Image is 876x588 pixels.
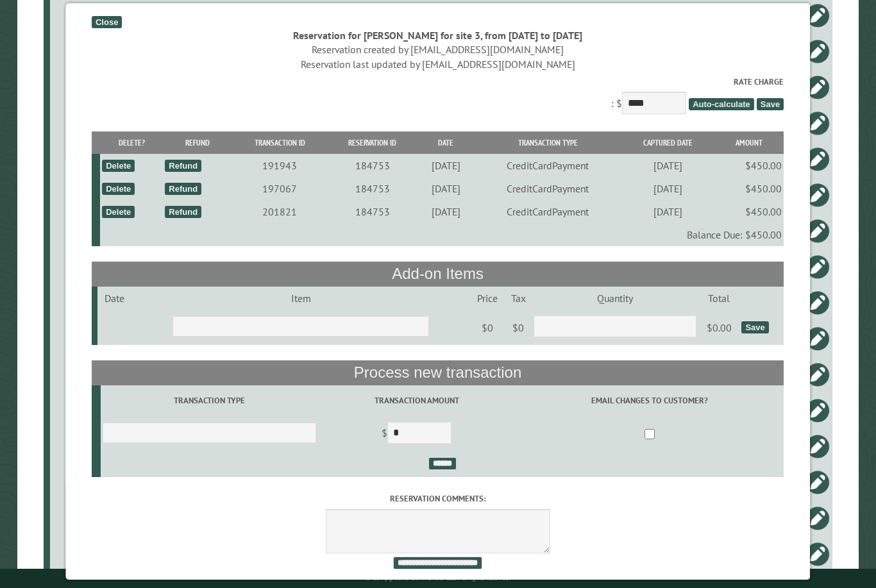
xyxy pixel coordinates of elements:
[55,332,94,345] div: 20
[621,131,714,154] th: Captured Date
[714,177,784,200] td: $450.00
[55,440,94,453] div: 28
[233,131,328,154] th: Transaction ID
[55,296,94,309] div: 29
[92,42,784,56] div: Reservation created by [EMAIL_ADDRESS][DOMAIN_NAME]
[328,200,418,223] td: 184753
[233,154,328,177] td: 191943
[418,177,475,200] td: [DATE]
[92,492,784,505] label: Reservation comments:
[699,310,740,346] td: $0.00
[418,131,475,154] th: Date
[55,260,94,273] div: 27
[475,200,622,223] td: CreditCardPayment
[55,368,94,381] div: 13
[55,153,94,165] div: 14
[318,416,516,452] td: $
[366,574,510,582] small: © Campground Commander LLC. All rights reserved.
[55,404,94,417] div: 3
[328,177,418,200] td: 184753
[418,200,475,223] td: [DATE]
[101,131,164,154] th: Delete?
[689,98,755,110] span: Auto-calculate
[757,98,784,110] span: Save
[103,160,135,172] div: Delete
[55,189,94,201] div: 6
[621,200,714,223] td: [DATE]
[55,9,94,22] div: 18
[418,154,475,177] td: [DATE]
[518,394,782,407] label: Email changes to customer?
[714,131,784,154] th: Amount
[103,394,316,407] label: Transaction Type
[742,321,769,333] div: Save
[92,16,122,28] div: Close
[233,177,328,200] td: 197067
[103,183,135,195] div: Delete
[55,548,94,560] div: 17
[165,160,202,172] div: Refund
[320,394,513,407] label: Transaction Amount
[103,206,135,218] div: Delete
[328,131,418,154] th: Reservation ID
[714,200,784,223] td: $450.00
[699,287,740,310] td: Total
[92,57,784,71] div: Reservation last updated by [EMAIL_ADDRESS][DOMAIN_NAME]
[532,287,698,310] td: Quantity
[164,131,233,154] th: Refund
[505,287,532,310] td: Tax
[475,154,622,177] td: CreditCardPayment
[92,76,784,88] label: Rate Charge
[714,154,784,177] td: $450.00
[621,177,714,200] td: [DATE]
[505,310,532,346] td: $0
[55,117,94,130] div: 7
[101,223,784,246] td: Balance Due: $450.00
[92,76,784,117] div: : $
[233,200,328,223] td: 201821
[55,45,94,58] div: 15
[55,476,94,489] div: 5
[621,154,714,177] td: [DATE]
[165,206,202,218] div: Refund
[165,183,202,195] div: Refund
[92,360,784,385] th: Process new transaction
[328,154,418,177] td: 184753
[55,512,94,525] div: 9
[97,287,131,310] td: Date
[55,81,94,94] div: 16
[92,262,784,286] th: Add-on Items
[471,310,505,346] td: $0
[475,131,622,154] th: Transaction Type
[92,28,784,42] div: Reservation for [PERSON_NAME] for site 3, from [DATE] to [DATE]
[131,287,471,310] td: Item
[55,224,94,237] div: 11
[475,177,622,200] td: CreditCardPayment
[471,287,505,310] td: Price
